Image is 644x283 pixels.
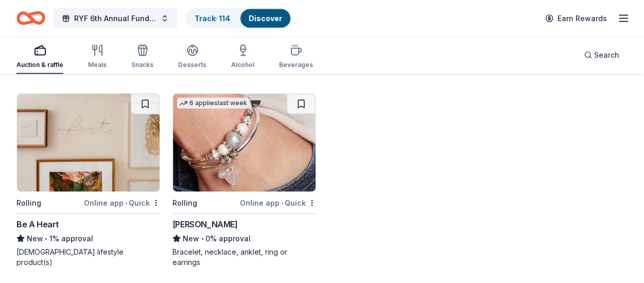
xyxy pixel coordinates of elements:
div: Online app Quick [240,196,316,209]
span: • [201,235,203,243]
a: Earn Rewards [539,9,613,28]
button: Desserts [178,40,206,74]
button: Beverages [279,40,313,74]
span: New [27,232,43,245]
div: Auction & raffle [16,61,63,69]
div: [DEMOGRAPHIC_DATA] lifestyle product(s) [16,247,160,268]
div: Beverages [279,61,313,69]
span: • [281,199,283,207]
img: Image for Lizzy James [173,94,316,192]
a: Image for Lizzy James6 applieslast weekRollingOnline app•Quick[PERSON_NAME]New•0% approvalBracele... [172,93,316,268]
div: Be A Heart [16,218,59,230]
button: Alcohol [231,40,254,74]
a: Track· 114 [195,14,230,23]
span: • [125,199,127,207]
a: Discover [249,14,282,23]
a: Home [16,6,45,30]
div: Snacks [131,61,153,69]
button: Track· 114Discover [185,8,291,29]
div: [PERSON_NAME] [172,218,238,230]
button: RYF 6th Annual Fundraiser Gala - Lights, Camera, Auction! [54,8,177,29]
button: Meals [88,40,107,74]
span: Search [594,49,619,61]
button: Auction & raffle [16,40,63,74]
div: Rolling [172,197,197,209]
div: Meals [88,61,107,69]
span: New [183,232,199,245]
img: Image for Be A Heart [17,94,160,192]
button: Snacks [131,40,153,74]
div: Bracelet, necklace, anklet, ring or earrings [172,247,316,268]
div: Online app Quick [84,196,160,209]
a: Image for Be A HeartRollingOnline app•QuickBe A HeartNew•1% approval[DEMOGRAPHIC_DATA] lifestyle ... [16,93,160,268]
div: 1% approval [16,232,160,245]
div: Desserts [178,61,206,69]
span: RYF 6th Annual Fundraiser Gala - Lights, Camera, Auction! [74,12,156,25]
span: • [45,235,47,243]
button: Search [576,45,628,65]
div: Alcohol [231,61,254,69]
div: Rolling [16,197,41,209]
div: 0% approval [172,232,316,245]
div: 6 applies last week [177,98,249,109]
